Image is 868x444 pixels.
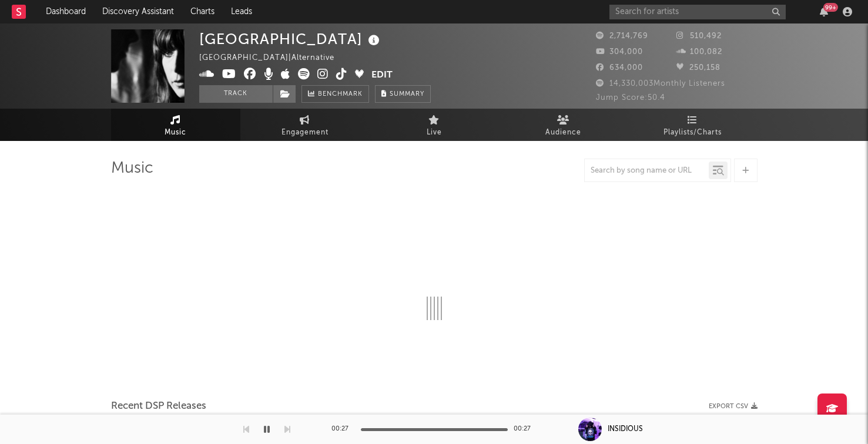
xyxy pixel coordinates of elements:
a: Audience [499,109,628,141]
span: Jump Score: 50.4 [596,94,665,102]
div: INSIDIOUS [608,424,643,435]
div: [GEOGRAPHIC_DATA] | Alternative [199,51,348,65]
span: 304,000 [596,48,643,56]
a: Playlists/Charts [628,109,758,141]
span: 634,000 [596,64,643,72]
button: Summary [375,85,431,103]
a: Live [370,109,499,141]
div: [GEOGRAPHIC_DATA] [199,29,383,49]
input: Search for artists [609,5,786,19]
span: 250,158 [676,64,720,72]
span: Audience [545,126,581,140]
a: Engagement [240,109,370,141]
div: 00:27 [514,422,537,436]
button: Export CSV [709,403,758,410]
span: Recent DSP Releases [111,399,206,413]
span: Playlists/Charts [663,126,722,140]
span: 510,492 [676,32,722,40]
button: Track [199,85,273,103]
span: 14,330,003 Monthly Listeners [596,80,725,88]
button: Edit [371,68,393,83]
span: Summary [390,91,424,97]
a: Music [111,109,240,141]
span: 2,714,769 [596,32,648,40]
div: 00:27 [331,422,355,436]
span: Benchmark [318,88,363,102]
span: 100,082 [676,48,722,56]
input: Search by song name or URL [585,166,709,176]
span: Engagement [281,126,329,140]
button: 99+ [820,7,828,16]
span: Music [165,126,186,140]
a: Benchmark [301,85,369,103]
span: Live [427,126,442,140]
div: 99 + [823,3,838,12]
